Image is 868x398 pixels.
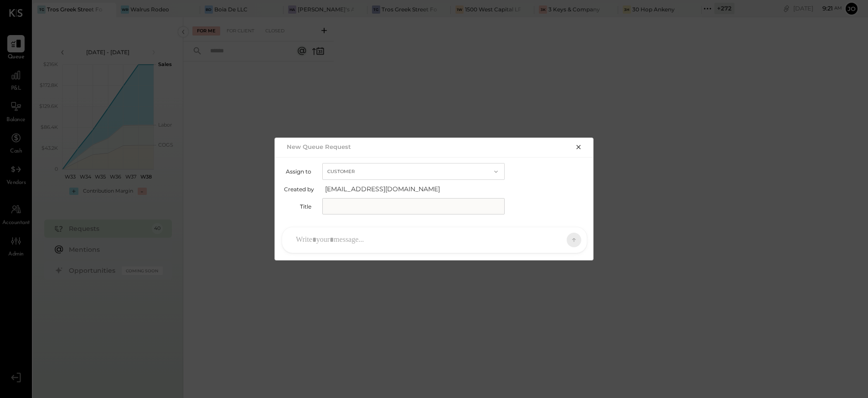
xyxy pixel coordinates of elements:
button: Customer [322,163,505,180]
h2: New Queue Request [287,143,351,150]
label: Assign to [284,168,311,175]
label: Created by [284,186,314,193]
span: [EMAIL_ADDRESS][DOMAIN_NAME] [325,184,507,194]
label: Title [284,203,311,210]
